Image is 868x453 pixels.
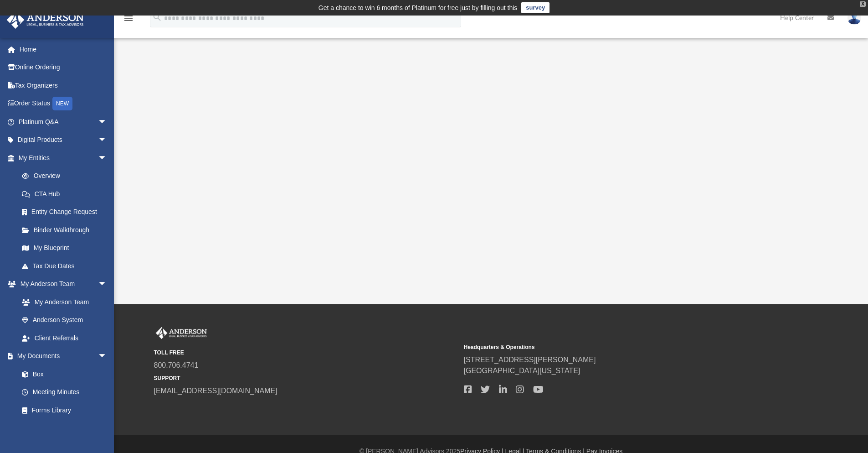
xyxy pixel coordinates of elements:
a: survey [521,2,550,13]
a: My Anderson Teamarrow_drop_down [6,275,116,293]
span: arrow_drop_down [98,149,116,167]
span: arrow_drop_down [98,347,116,366]
img: Anderson Advisors Platinum Portal [4,11,87,29]
img: User Pic [847,11,861,25]
div: Get a chance to win 6 months of Platinum for free just by filling out this [318,2,518,13]
a: Meeting Minutes [13,383,116,401]
a: My Anderson Team [13,293,112,311]
a: Online Ordering [6,58,121,77]
a: CTA Hub [13,185,121,203]
a: Entity Change Request [13,203,121,221]
span: arrow_drop_down [98,113,116,131]
a: Platinum Q&Aarrow_drop_down [6,113,121,131]
a: Order StatusNEW [6,94,121,113]
a: Box [13,365,112,383]
a: Binder Walkthrough [13,221,121,239]
a: Overview [13,167,121,185]
div: NEW [52,97,72,110]
a: Tax Due Dates [13,257,121,275]
span: arrow_drop_down [98,275,116,294]
a: menu [123,17,134,24]
a: Digital Productsarrow_drop_down [6,131,121,149]
a: My Entitiesarrow_drop_down [6,149,121,167]
a: My Blueprint [13,239,116,257]
div: close [860,1,866,7]
a: Client Referrals [13,329,116,347]
a: Anderson System [13,311,116,329]
a: 800.706.4741 [154,361,199,369]
a: Home [6,40,121,58]
a: [EMAIL_ADDRESS][DOMAIN_NAME] [154,387,277,395]
small: Headquarters & Operations [464,343,767,351]
small: TOLL FREE [154,349,457,357]
a: [STREET_ADDRESS][PERSON_NAME] [464,356,596,364]
span: arrow_drop_down [98,131,116,150]
small: SUPPORT [154,374,457,382]
i: menu [123,13,134,24]
i: search [152,12,162,22]
a: Notarize [13,419,116,437]
a: [GEOGRAPHIC_DATA][US_STATE] [464,367,580,375]
a: Tax Organizers [6,76,121,94]
a: Forms Library [13,401,112,419]
a: My Documentsarrow_drop_down [6,347,116,365]
img: Anderson Advisors Platinum Portal [154,327,209,339]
